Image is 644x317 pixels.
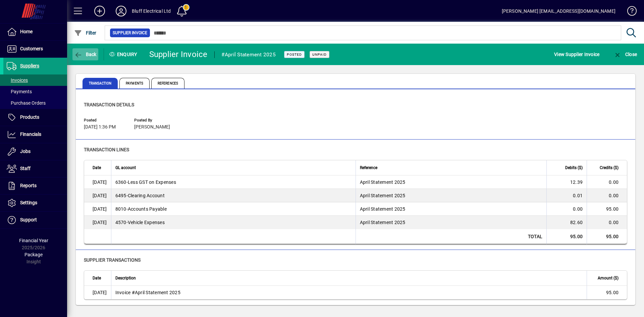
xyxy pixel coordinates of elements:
span: Financials [20,131,41,137]
td: 0.01 [546,189,587,202]
span: Invoices [7,77,28,83]
td: [DATE] [84,286,111,299]
td: Total [356,229,546,244]
span: Suppliers [20,63,39,68]
button: Add [89,5,110,17]
td: [DATE] [84,175,111,189]
a: Payments [3,86,67,97]
td: 95.00 [546,229,587,244]
a: Settings [3,195,67,211]
span: Unpaid [312,52,327,57]
span: Back [74,52,97,57]
button: View Supplier Invoice [552,48,601,60]
span: Transaction lines [84,147,129,152]
span: Posted by [134,118,174,122]
span: Jobs [20,149,31,154]
span: Amount ($) [598,274,619,282]
span: Transaction details [84,102,134,107]
a: Products [3,109,67,126]
div: Enquiry [104,49,144,60]
a: Support [3,212,67,228]
a: Staff [3,160,67,177]
td: [DATE] [84,189,111,202]
td: [DATE] [84,202,111,216]
span: References [151,78,184,89]
td: 95.00 [587,286,627,299]
span: Payments [119,78,150,89]
td: April Statement 2025 [356,216,546,229]
td: Invoice #April Statement 2025 [111,286,587,299]
span: Date [93,274,101,282]
span: Purchase Orders [7,100,46,106]
span: Supplier Invoice [113,30,147,36]
td: 0.00 [587,189,627,202]
span: Staff [20,166,31,171]
td: April Statement 2025 [356,202,546,216]
span: Payments [7,89,32,94]
span: Support [20,217,37,222]
button: Close [612,48,639,60]
td: 12.39 [546,175,587,189]
td: 95.00 [587,229,627,244]
td: April Statement 2025 [356,189,546,202]
a: Knowledge Base [622,1,636,23]
span: Clearing Account [115,192,165,199]
td: 95.00 [587,202,627,216]
span: Customers [20,46,43,51]
span: View Supplier Invoice [554,49,599,60]
div: Supplier Invoice [149,49,208,60]
span: supplier transactions [84,257,141,263]
span: [PERSON_NAME] [134,124,170,130]
span: Less GST on Expenses [115,179,176,186]
span: GL account [115,164,136,171]
span: Date [93,164,101,171]
div: [PERSON_NAME] [EMAIL_ADDRESS][DOMAIN_NAME] [502,6,615,16]
a: Home [3,23,67,40]
span: Package [24,252,43,257]
span: Home [20,29,33,34]
a: Jobs [3,143,67,160]
span: [DATE] 1:36 PM [84,124,116,130]
td: 0.00 [587,216,627,229]
app-page-header-button: Back [67,48,104,60]
button: Profile [110,5,132,17]
div: #April Statement 2025 [221,49,276,60]
button: Back [72,48,98,60]
a: Purchase Orders [3,97,67,109]
div: Bluff Electrical Ltd [132,6,171,16]
span: Description [115,274,136,282]
span: Debits ($) [565,164,583,171]
span: Close [613,52,637,57]
td: April Statement 2025 [356,175,546,189]
span: Reference [360,164,377,171]
span: Filter [74,30,97,36]
span: Posted [287,52,302,57]
a: Invoices [3,74,67,86]
td: 0.00 [587,175,627,189]
button: Filter [72,27,98,39]
a: Reports [3,177,67,194]
a: Financials [3,126,67,143]
span: Posted [84,118,124,122]
td: 0.00 [546,202,587,216]
span: Transaction [83,78,118,89]
span: Financial Year [19,238,48,243]
span: Accounts Payable [115,206,167,212]
span: Products [20,114,39,120]
span: Credits ($) [600,164,619,171]
td: 82.60 [546,216,587,229]
td: [DATE] [84,216,111,229]
app-page-header-button: Close enquiry [606,48,644,60]
span: Settings [20,200,37,205]
span: Vehicle Expenses [115,219,165,226]
a: Customers [3,41,67,57]
span: Reports [20,183,37,188]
